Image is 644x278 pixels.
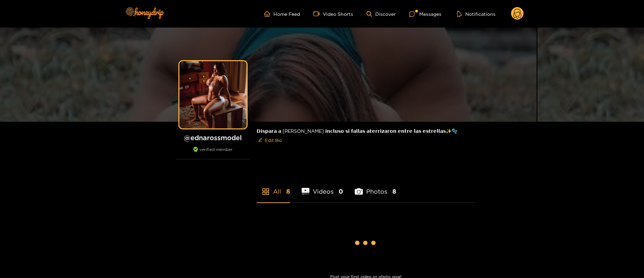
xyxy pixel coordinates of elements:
span: 8 [392,187,396,196]
span: video-camera [313,11,323,17]
span: 0 [339,187,343,196]
span: Edit Bio [265,137,282,144]
button: Notifications [455,10,498,17]
li: All [257,172,290,202]
button: editEdit Bio [257,135,283,146]
span: home [264,11,273,17]
span: appstore [262,188,270,196]
div: verified member [176,147,250,159]
h1: @ ednarossmodel [176,133,250,142]
li: Videos [302,172,343,202]
span: edit [258,138,262,143]
div: Messages [409,10,441,18]
div: 𝗗𝗶𝘀𝗽𝗮𝗿𝗮 𝗮 [PERSON_NAME] 𝗶𝗻𝗰𝗹𝘂𝘀𝗼 𝘀𝗶 𝗳𝗮𝗹𝗹𝗮𝘀 𝗮𝘁𝗲𝗿𝗿𝗶𝘇𝗮𝗿𝗼𝗻 𝗲𝗻𝘁𝗿𝗲 𝗹𝗮𝘀 𝗲𝘀𝘁𝗿𝗲𝗹𝗹𝗮𝘀✨🫧 [257,122,475,151]
a: Home Feed [264,11,300,17]
span: 8 [286,187,290,196]
li: Photos [355,172,396,202]
a: Video Shorts [313,11,353,17]
a: Discover [367,11,396,17]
